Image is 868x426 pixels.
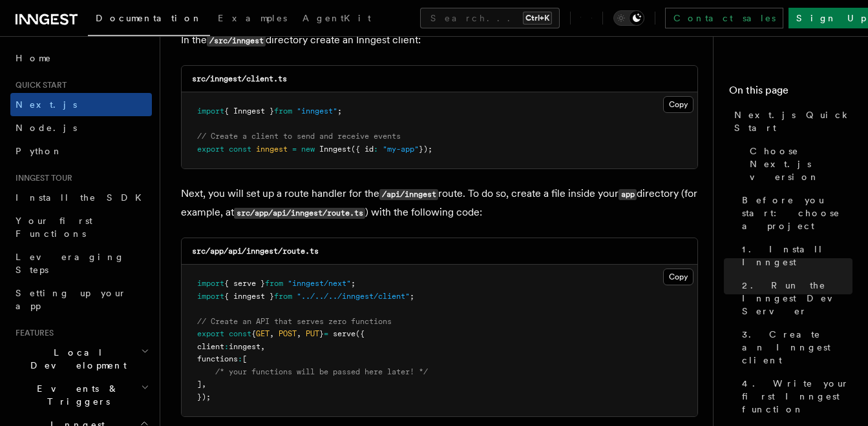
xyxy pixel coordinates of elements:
[197,329,224,338] span: export
[745,139,852,188] a: Choose Next.js version
[302,13,371,23] span: AgentKit
[665,8,783,28] a: Contact sales
[729,103,852,139] a: Next.js Quick Start
[181,31,698,50] p: In the directory create an Inngest client:
[319,329,324,338] span: }
[737,188,852,238] a: Before you start: choose a project
[750,145,852,183] span: Choose Next.js version
[229,145,251,154] span: const
[224,342,229,351] span: :
[16,146,63,156] span: Python
[379,189,438,200] code: /api/inngest
[207,35,266,46] code: /src/inngest
[274,107,292,116] span: from
[192,74,287,83] code: src/inngest/client.ts
[88,4,210,36] a: Documentation
[10,173,72,183] span: Inngest tour
[742,377,852,416] span: 4. Write your first Inngest function
[16,99,77,110] span: Next.js
[737,323,852,372] a: 3. Create an Inngest client
[270,329,274,338] span: ,
[337,107,342,116] span: ;
[10,281,152,318] a: Setting up your app
[265,279,283,288] span: from
[737,274,852,323] a: 2. Run the Inngest Dev Server
[234,208,365,219] code: src/app/api/inngest/route.ts
[742,328,852,367] span: 3. Create an Inngest client
[238,354,242,363] span: :
[10,346,141,372] span: Local Development
[16,52,52,65] span: Home
[192,247,319,256] code: src/app/api/inngest/route.ts
[523,12,552,25] kbd: Ctrl+K
[292,145,297,154] span: =
[229,342,260,351] span: inngest
[274,292,292,301] span: from
[197,107,224,116] span: import
[383,145,419,154] span: "my-app"
[197,354,238,363] span: functions
[351,145,374,154] span: ({ id
[663,269,693,285] button: Copy
[297,292,410,301] span: "../../../inngest/client"
[96,13,202,23] span: Documentation
[202,380,206,389] span: ,
[419,145,432,154] span: });
[16,192,149,203] span: Install the SDK
[224,279,265,288] span: { serve }
[10,341,152,377] button: Local Development
[10,328,54,338] span: Features
[729,83,852,103] h4: On this page
[297,329,301,338] span: ,
[10,377,152,413] button: Events & Triggers
[256,329,270,338] span: GET
[224,107,274,116] span: { Inngest }
[295,4,379,35] a: AgentKit
[218,13,287,23] span: Examples
[10,382,141,408] span: Events & Triggers
[319,145,351,154] span: Inngest
[742,194,852,232] span: Before you start: choose a project
[333,329,355,338] span: serve
[197,292,224,301] span: import
[410,292,414,301] span: ;
[351,279,355,288] span: ;
[297,107,337,116] span: "inngest"
[197,279,224,288] span: import
[16,288,127,311] span: Setting up your app
[10,209,152,245] a: Your first Functions
[197,145,224,154] span: export
[242,354,247,363] span: [
[229,329,251,338] span: const
[260,342,265,351] span: ,
[197,342,224,351] span: client
[10,80,67,90] span: Quick start
[742,243,852,269] span: 1. Install Inngest
[742,279,852,318] span: 2. Run the Inngest Dev Server
[734,108,852,134] span: Next.js Quick Start
[10,245,152,281] a: Leveraging Steps
[288,279,351,288] span: "inngest/next"
[374,145,378,154] span: :
[16,123,77,133] span: Node.js
[197,392,211,401] span: });
[215,367,428,376] span: /* your functions will be passed here later! */
[224,292,274,301] span: { inngest }
[663,96,693,113] button: Copy
[256,145,288,154] span: inngest
[10,46,152,70] a: Home
[619,189,637,200] code: app
[10,139,152,163] a: Python
[279,329,297,338] span: POST
[737,372,852,421] a: 4. Write your first Inngest function
[181,185,698,222] p: Next, you will set up a route handler for the route. To do so, create a file inside your director...
[16,216,92,239] span: Your first Functions
[306,329,319,338] span: PUT
[10,116,152,139] a: Node.js
[301,145,315,154] span: new
[420,8,560,28] button: Search...Ctrl+K
[197,132,401,141] span: // Create a client to send and receive events
[210,4,295,35] a: Examples
[10,186,152,209] a: Install the SDK
[355,329,365,338] span: ({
